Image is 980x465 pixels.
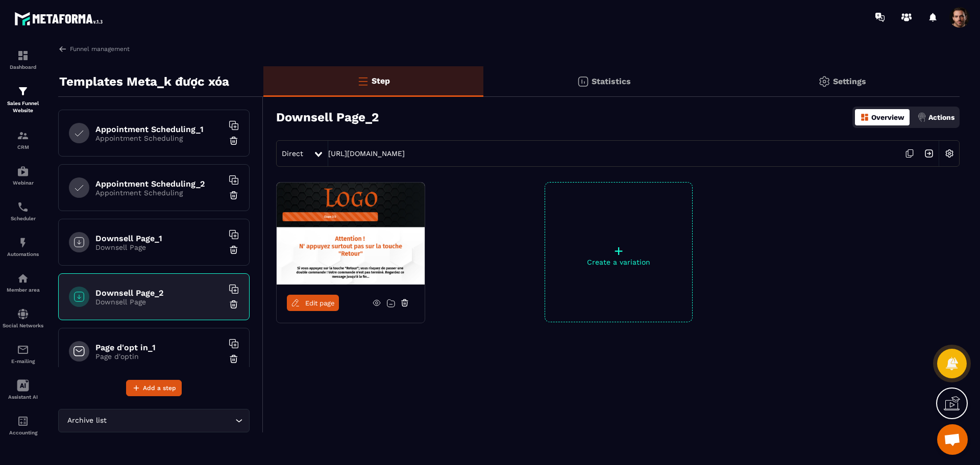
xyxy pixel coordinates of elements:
p: Statistics [592,76,631,86]
p: Appointment Scheduling [95,134,223,142]
span: Archive list [65,415,109,426]
p: Scheduler [3,216,43,221]
img: logo [14,9,106,28]
img: email [17,344,29,356]
img: formation [17,130,29,142]
span: Edit page [305,299,335,307]
p: CRM [3,144,43,150]
p: Overview [871,113,904,121]
img: trash [229,136,239,146]
img: automations [17,237,29,249]
img: stats.20deebd0.svg [577,75,589,88]
h3: Downsell Page_2 [276,110,379,124]
img: trash [229,299,239,309]
p: Downsell Page [95,298,223,306]
button: Add a step [126,380,182,396]
a: automationsautomationsWebinar [3,158,43,193]
img: trash [229,245,239,255]
a: Funnel management [58,44,130,54]
a: formationformationSales Funnel Website [3,77,43,122]
img: actions.d6e523a2.png [917,113,926,122]
img: setting-w.858f3a88.svg [940,144,959,163]
img: automations [17,272,29,285]
p: Downsell Page [95,243,223,251]
img: trash [229,190,239,200]
p: Webinar [3,180,43,186]
input: Search for option [109,415,233,426]
img: bars-o.4a397970.svg [357,75,369,87]
p: Dashboard [3,64,43,70]
img: automations [17,165,29,177]
p: Accounting [3,430,43,435]
img: social-network [17,308,29,320]
h6: Appointment Scheduling_1 [95,124,223,134]
a: automationsautomationsMember area [3,265,43,300]
h6: Page d'opt in_1 [95,343,223,352]
a: schedulerschedulerScheduler [3,193,43,229]
a: social-networksocial-networkSocial Networks [3,300,43,336]
a: formationformationCRM [3,122,43,158]
a: formationformationDashboard [3,42,43,77]
img: scheduler [17,201,29,213]
h6: Appointment Scheduling_2 [95,179,223,189]
a: automationsautomationsAutomations [3,229,43,265]
p: Actions [928,113,954,121]
p: Create a variation [545,258,692,266]
a: Assistant AI [3,372,43,407]
p: Page d'optin [95,352,223,360]
p: Appointment Scheduling [95,189,223,197]
p: E-mailing [3,358,43,364]
a: accountantaccountantAccounting [3,407,43,443]
p: Settings [833,76,866,86]
img: arrow-next.bcc2205e.svg [919,144,939,163]
p: Automations [3,251,43,257]
a: [URL][DOMAIN_NAME] [328,149,405,158]
a: Edit page [287,295,339,311]
p: Sales Funnel Website [3,100,43,114]
span: Add a step [143,383,176,393]
p: Assistant AI [3,394,43,400]
a: emailemailE-mailing [3,336,43,372]
img: trash [229,354,239,364]
h6: Downsell Page_2 [95,288,223,298]
h6: Downsell Page_1 [95,234,223,243]
img: accountant [17,415,29,427]
div: Search for option [58,409,250,432]
p: + [545,244,692,258]
p: Social Networks [3,323,43,328]
img: setting-gr.5f69749f.svg [818,75,830,88]
img: formation [17,85,29,97]
p: Step [372,76,390,86]
p: Templates Meta_k được xóa [59,71,229,92]
img: formation [17,49,29,62]
span: Direct [282,149,303,158]
img: dashboard-orange.40269519.svg [860,113,869,122]
div: Mở cuộc trò chuyện [937,424,968,455]
img: arrow [58,44,67,54]
img: image [277,183,425,285]
p: Member area [3,287,43,293]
